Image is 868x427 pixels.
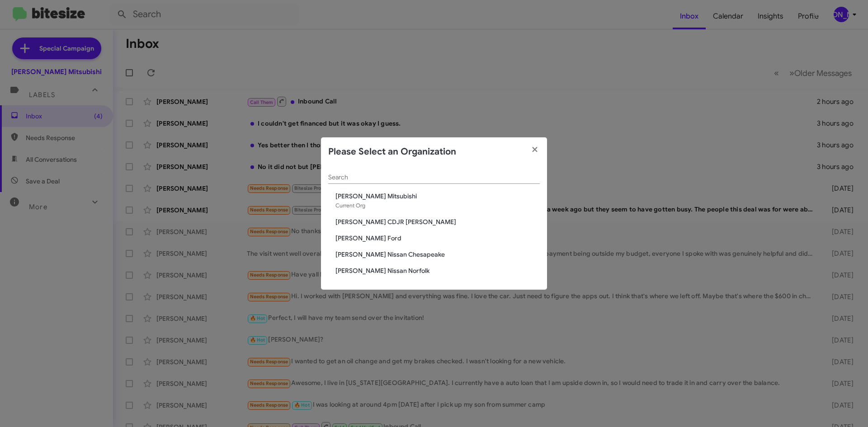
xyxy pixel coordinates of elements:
span: [PERSON_NAME] Ford [335,234,540,243]
span: [PERSON_NAME] CDJR [PERSON_NAME] [335,217,540,226]
h2: Please Select an Organization [328,145,456,159]
span: Current Org [335,202,365,209]
span: [PERSON_NAME] Nissan Norfolk [335,266,540,275]
span: [PERSON_NAME] Mitsubishi [335,192,540,201]
span: [PERSON_NAME] Nissan Chesapeake [335,250,540,259]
